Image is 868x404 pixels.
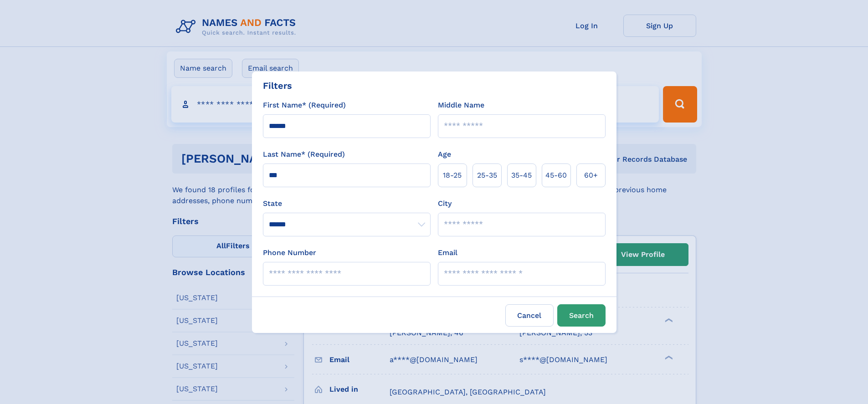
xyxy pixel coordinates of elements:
[438,149,451,160] label: Age
[443,170,462,181] span: 18‑25
[263,247,316,258] label: Phone Number
[438,100,484,111] label: Middle Name
[477,170,497,181] span: 25‑35
[505,304,554,327] label: Cancel
[263,79,292,92] div: Filters
[545,170,567,181] span: 45‑60
[263,149,345,160] label: Last Name* (Required)
[438,247,457,258] label: Email
[438,198,452,209] label: City
[584,170,598,181] span: 60+
[557,304,606,327] button: Search
[263,198,431,209] label: State
[511,170,532,181] span: 35‑45
[263,100,346,111] label: First Name* (Required)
